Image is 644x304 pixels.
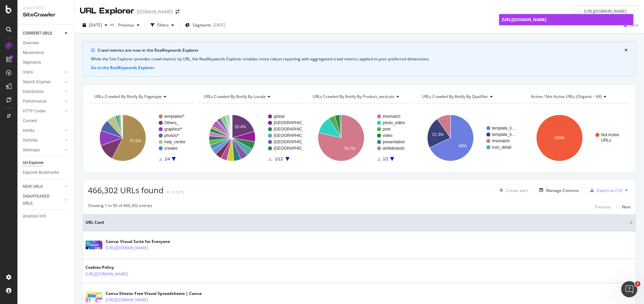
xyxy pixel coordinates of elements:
a: Movements [23,49,69,56]
a: DISAPPEARED URLS [23,193,63,207]
img: Equal [166,191,169,193]
span: URLs Crawled By Botify By product_verticals [313,94,394,99]
span: Active / Not Active URLs (organic - all) [531,94,602,99]
a: Inlinks [23,127,63,134]
a: HTTP Codes [23,108,63,115]
div: Analysis Info [23,213,46,220]
img: main image [86,292,102,302]
text: Not Active [601,133,619,137]
text: #nomatch [383,114,400,119]
div: Segments [23,59,41,66]
div: arrow-right-arrow-left [175,9,179,14]
div: +0.92% [170,189,184,195]
span: URLs Crawled By Botify By qualifier [422,94,488,99]
button: Segments[DATE] [182,20,228,31]
a: NEW URLS [23,183,63,190]
div: Search Engines [23,79,51,86]
div: DISAPPEARED URLS [23,193,57,207]
text: 22.3% [432,132,443,137]
a: Overview [23,40,69,47]
span: URLs Crawled By Botify By pagetype [94,94,162,99]
div: Save [630,22,639,28]
text: [GEOGRAPHIC_DATA] [274,133,316,138]
text: video [383,133,392,138]
div: Visits [23,69,33,76]
text: [GEOGRAPHIC_DATA] [274,127,316,132]
a: Segments [23,59,69,66]
text: global [274,114,284,119]
button: Previous [595,203,611,211]
button: Previous [115,20,142,31]
div: CURRENT URLS [23,30,52,37]
div: Create alert [506,188,528,193]
a: [URL][DOMAIN_NAME] [106,297,148,303]
text: template_li… [492,126,516,131]
h4: URLs Crawled By Botify By locale [202,91,297,102]
a: Search Engines [23,79,63,86]
text: [GEOGRAPHIC_DATA] [274,146,316,151]
a: Performance [23,98,63,105]
h4: URLs Crawled By Botify By pagetype [93,91,188,102]
div: Previous [595,204,611,210]
text: graphics/* [164,127,182,132]
div: Canva: Visual Suite for Everyone [106,239,177,245]
a: Analysis Info [23,213,69,220]
div: Movements [23,49,44,56]
div: Explorer Bookmarks [23,169,59,176]
div: SiteCrawler [23,11,69,19]
div: While the Site Explorer provides crawl metrics by URL, the RealKeywords Explorer enables more rob... [91,56,628,62]
div: HTTP Codes [23,108,46,115]
text: 20.4% [234,124,246,129]
div: Filters [157,22,169,28]
div: Crawl metrics are now in the RealKeywords Explorer [98,47,625,53]
a: Distribution [23,88,63,95]
button: Next [622,203,631,211]
svg: A chart. [416,109,522,167]
text: templates/* [164,114,184,119]
a: Outlinks [23,137,63,144]
div: Distribution [23,88,44,95]
text: #nomatch [492,139,510,143]
a: Url Explorer [23,159,69,166]
a: [URL][DOMAIN_NAME] [86,271,128,277]
div: Next [622,204,631,210]
div: Export as CSV [597,188,623,193]
button: Export as CSV [587,185,623,196]
text: 68% [459,144,467,148]
iframe: Intercom live chat [621,281,637,297]
a: Sitemaps [23,147,63,154]
text: presentation [383,140,405,144]
div: Sitemaps [23,147,40,154]
text: [GEOGRAPHIC_DATA] [274,140,316,144]
img: main image [86,241,102,249]
span: URL Card [86,219,628,225]
div: A chart. [197,109,303,167]
div: Url Explorer [23,159,44,166]
button: Manage Columns [537,186,579,194]
a: Visits [23,69,63,76]
text: template_li… [492,132,516,137]
span: Previous [115,22,134,28]
div: Analytics [23,5,69,11]
span: 1 [635,281,640,287]
svg: A chart. [306,109,412,167]
div: Canva Sheets: Free Visual Spreadsheets | Canva [106,291,202,297]
input: Find a URL [574,5,639,17]
h4: URLs Crawled By Botify By qualifier [421,91,516,102]
div: Outlinks [23,137,38,144]
text: creates [164,146,177,151]
button: Filters [148,20,177,31]
div: URL Explorer [80,5,134,17]
button: Create alert [497,185,528,196]
span: 466,302 URLs found [88,185,164,196]
div: [DATE] [213,22,225,28]
text: 1/13 [275,157,283,161]
span: vs [110,21,115,27]
button: close banner [623,46,629,55]
svg: A chart. [525,109,631,167]
div: NEW URLS [23,183,43,190]
span: Segments [193,22,211,28]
